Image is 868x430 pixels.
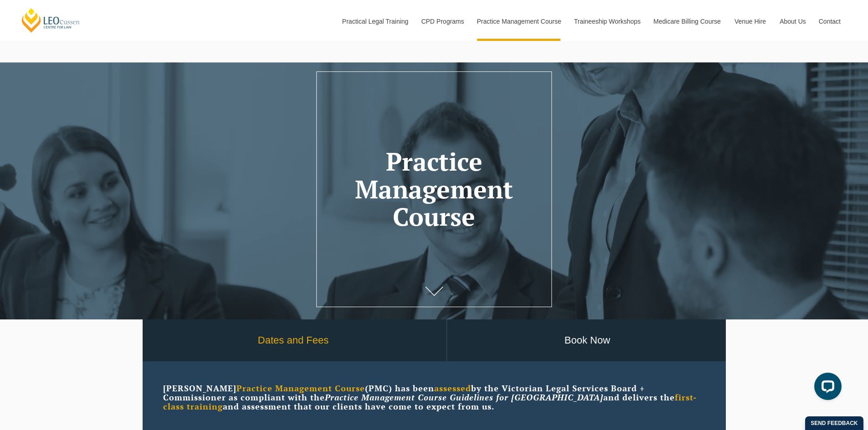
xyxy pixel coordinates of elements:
[728,2,773,41] a: Venue Hire
[434,383,471,394] strong: assessed
[447,319,728,362] a: Book Now
[773,2,812,41] a: About Us
[236,383,365,394] strong: Practice Management Course
[812,2,847,41] a: Contact
[647,2,728,41] a: Medicare Billing Course
[335,2,415,41] a: Practical Legal Training
[163,384,705,411] p: [PERSON_NAME] (PMC) has been by the Victorian Legal Services Board + Commissioner as compliant wi...
[414,2,470,41] a: CPD Programs
[163,392,697,412] strong: first-class training
[470,2,567,41] a: Practice Management Course
[21,7,81,33] a: [PERSON_NAME] Centre for Law
[330,148,538,231] h1: Practice Management Course
[567,2,647,41] a: Traineeship Workshops
[807,369,845,407] iframe: LiveChat chat widget
[140,319,447,362] a: Dates and Fees
[325,392,603,403] em: Practice Management Course Guidelines for [GEOGRAPHIC_DATA]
